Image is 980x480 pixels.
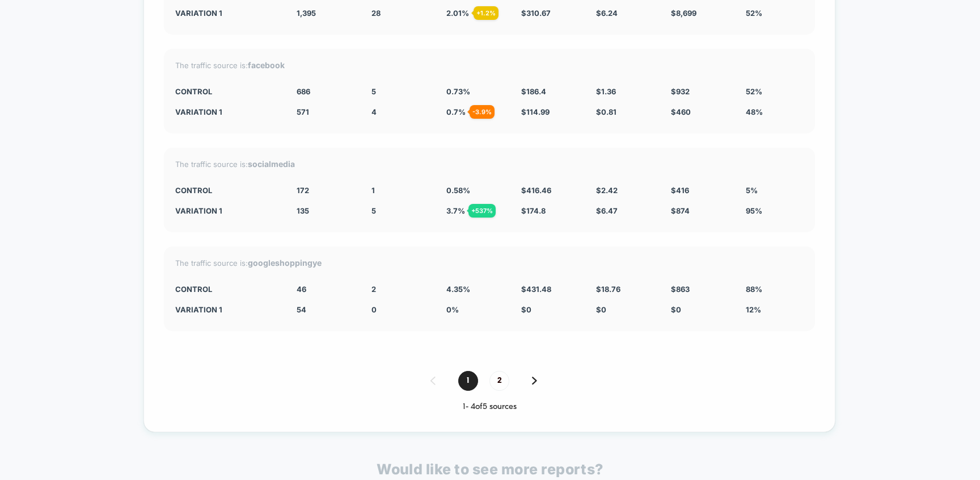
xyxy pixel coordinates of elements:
[175,206,280,215] div: Variation 1
[371,186,375,195] span: 1
[248,258,322,268] strong: googleshoppingye
[596,9,618,18] span: $ 6.24
[746,107,804,116] div: 48%
[521,87,546,96] span: $ 186.4
[446,87,470,96] span: 0.73 %
[596,186,618,195] span: $ 2.42
[468,204,496,218] div: + 537 %
[596,107,616,116] span: $ 0.81
[746,305,804,314] div: 12%
[671,87,690,96] span: $ 932
[596,285,620,294] span: $ 18.76
[596,87,616,96] span: $ 1.36
[521,107,550,116] span: $ 114.99
[446,9,469,18] span: 2.01 %
[297,87,310,96] span: 686
[175,159,804,169] div: The traffic source is:
[746,87,804,96] div: 52%
[175,60,804,70] div: The traffic source is:
[671,285,690,294] span: $ 863
[746,285,804,294] div: 88%
[175,87,280,96] div: CONTROL
[248,60,285,70] strong: facebook
[371,206,376,215] span: 5
[671,186,689,195] span: $ 416
[175,258,804,268] div: The traffic source is:
[175,186,280,195] div: CONTROL
[470,105,495,119] div: - 3.9 %
[596,206,618,215] span: $ 6.47
[446,285,470,294] span: 4.35 %
[671,107,691,116] span: $ 460
[596,305,606,314] span: $ 0
[521,9,551,18] span: $ 310.67
[164,402,815,412] div: 1 - 4 of 5 sources
[371,9,381,18] span: 28
[521,285,551,294] span: $ 431.48
[377,461,603,478] p: Would like to see more reports?
[175,9,280,18] div: Variation 1
[371,285,376,294] span: 2
[371,305,377,314] span: 0
[297,285,306,294] span: 46
[175,305,280,314] div: Variation 1
[446,186,470,195] span: 0.58 %
[297,9,316,18] span: 1,395
[521,186,551,195] span: $ 416.46
[746,186,804,195] div: 5%
[671,206,690,215] span: $ 874
[248,159,295,169] strong: socialmedia
[671,305,681,314] span: $ 0
[521,206,546,215] span: $ 174.8
[446,305,459,314] span: 0 %
[297,305,306,314] span: 54
[458,371,478,391] span: 1
[297,206,309,215] span: 135
[175,285,280,294] div: CONTROL
[297,107,309,116] span: 571
[521,305,531,314] span: $ 0
[446,107,466,116] span: 0.7 %
[489,371,509,391] span: 2
[371,87,376,96] span: 5
[746,206,804,215] div: 95%
[297,186,309,195] span: 172
[671,9,696,18] span: $ 8,699
[446,206,465,215] span: 3.7 %
[175,107,280,116] div: Variation 1
[474,6,499,20] div: + 1.2 %
[532,377,537,385] img: pagination forward
[371,107,377,116] span: 4
[746,9,804,18] div: 52%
